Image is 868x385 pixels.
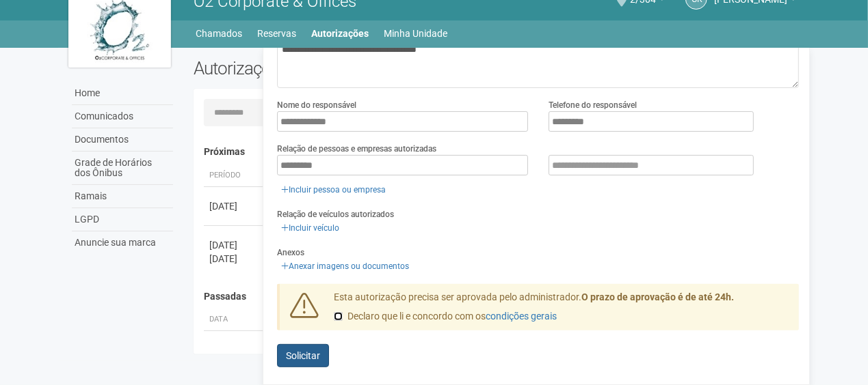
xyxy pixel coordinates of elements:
[277,220,343,236] a: Incluir veículo
[277,259,413,274] a: Anexar imagens ou documentos
[196,24,243,43] a: Chamados
[334,310,557,324] label: Declaro que li e concordo com os
[209,199,260,213] div: [DATE]
[72,231,173,254] a: Anuncie sua marca
[72,208,173,231] a: LGPD
[194,58,486,79] h2: Autorizações
[277,143,436,155] label: Relação de pessoas e empresas autorizadas
[277,344,329,367] button: Solicitar
[72,185,173,208] a: Ramais
[324,291,800,330] div: Esta autorização precisa ser aprovada pelo administrador.
[204,291,790,302] h4: Passadas
[581,291,734,302] strong: O prazo de aprovação é de até 24h.
[72,82,173,105] a: Home
[277,99,356,111] label: Nome do responsável
[204,147,790,157] h4: Próximas
[72,152,173,185] a: Grade de Horários dos Ônibus
[209,252,260,266] div: [DATE]
[334,312,343,321] input: Declaro que li e concordo com oscondições gerais
[312,24,369,43] a: Autorizações
[72,105,173,128] a: Comunicados
[209,238,260,252] div: [DATE]
[277,246,304,259] label: Anexos
[204,165,265,187] th: Período
[209,343,260,357] div: [DATE]
[486,311,557,322] a: condições gerais
[277,182,390,197] a: Incluir pessoa ou empresa
[258,24,297,43] a: Reservas
[286,350,320,361] span: Solicitar
[277,208,394,220] label: Relação de veículos autorizados
[384,24,448,43] a: Minha Unidade
[72,128,173,152] a: Documentos
[549,99,637,111] label: Telefone do responsável
[204,309,265,331] th: Data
